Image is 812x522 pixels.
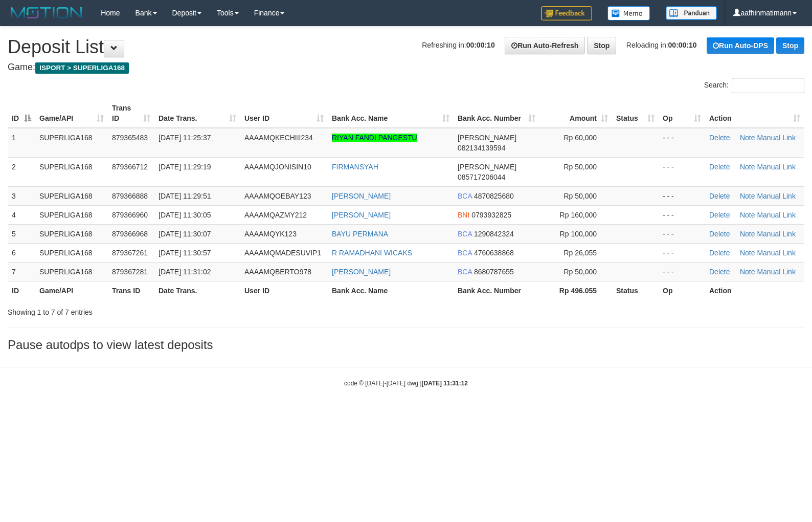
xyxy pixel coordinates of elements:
th: Bank Acc. Number: activate to sort column ascending [454,99,539,128]
td: SUPERLIGA168 [35,186,108,205]
th: User ID [240,281,328,300]
span: Rp 100,000 [560,230,597,238]
span: [PERSON_NAME] [458,134,516,142]
a: Delete [709,163,730,171]
span: [DATE] 11:31:02 [159,268,211,276]
a: [PERSON_NAME] [332,192,391,200]
span: ISPORT > SUPERLIGA168 [35,62,129,74]
span: 879367261 [112,249,148,257]
span: 879367281 [112,268,148,276]
a: Delete [709,268,730,276]
span: Copy 4870825680 to clipboard [474,192,514,200]
strong: 00:00:10 [668,41,697,49]
th: Amount: activate to sort column ascending [539,99,612,128]
span: Refreshing in: [422,41,494,49]
label: Search: [704,78,804,93]
span: 879366960 [112,211,148,219]
a: R RAMADHANI WICAKS [332,249,412,257]
img: panduan.png [666,6,717,20]
th: Op: activate to sort column ascending [659,99,705,128]
td: - - - [659,243,705,262]
a: Delete [709,134,730,142]
span: BNI [458,211,469,219]
span: BCA [458,249,472,257]
a: FIRMANSYAH [332,163,378,171]
th: Date Trans.: activate to sort column ascending [154,99,240,128]
a: Note [740,268,755,276]
td: SUPERLIGA168 [35,262,108,281]
a: Run Auto-Refresh [505,37,585,54]
span: Rp 160,000 [560,211,597,219]
a: Delete [709,230,730,238]
th: Status [612,281,659,300]
span: Rp 50,000 [563,268,597,276]
th: Op [659,281,705,300]
span: AAAAMQOEBAY123 [244,192,311,200]
span: 879365483 [112,134,148,142]
span: [DATE] 11:29:51 [159,192,211,200]
span: AAAAMQMADESUVIP1 [244,249,321,257]
td: 3 [8,186,35,205]
td: - - - [659,224,705,243]
a: Manual Link [757,249,796,257]
span: Copy 085717206044 to clipboard [458,173,505,181]
span: BCA [458,268,472,276]
span: Copy 4760638868 to clipboard [474,249,514,257]
td: 5 [8,224,35,243]
td: - - - [659,157,705,186]
th: Action: activate to sort column ascending [705,99,804,128]
span: [DATE] 11:29:19 [159,163,211,171]
span: [DATE] 11:25:37 [159,134,211,142]
a: Run Auto-DPS [707,37,774,54]
img: Feedback.jpg [541,6,592,20]
span: Rp 50,000 [563,192,597,200]
td: SUPERLIGA168 [35,205,108,224]
img: Button%20Memo.svg [607,6,650,20]
th: Action [705,281,804,300]
th: User ID: activate to sort column ascending [240,99,328,128]
th: ID: activate to sort column descending [8,99,35,128]
td: 2 [8,157,35,186]
img: MOTION_logo.png [8,5,85,20]
a: Delete [709,249,730,257]
h3: Pause autodps to view latest deposits [8,338,804,352]
a: RIYAN FANDI PANGESTU [332,134,417,142]
a: Manual Link [757,134,796,142]
a: Stop [587,37,616,54]
a: Note [740,163,755,171]
a: Delete [709,192,730,200]
a: Manual Link [757,192,796,200]
td: SUPERLIGA168 [35,157,108,186]
th: Bank Acc. Name: activate to sort column ascending [328,99,454,128]
th: Trans ID: activate to sort column ascending [108,99,154,128]
td: 6 [8,243,35,262]
span: Rp 26,055 [563,249,597,257]
span: AAAAMQAZMY212 [244,211,307,219]
strong: [DATE] 11:31:12 [422,380,468,387]
span: BCA [458,192,472,200]
span: Copy 082134139594 to clipboard [458,144,505,152]
a: Note [740,134,755,142]
th: Game/API: activate to sort column ascending [35,99,108,128]
a: Manual Link [757,163,796,171]
span: Rp 60,000 [563,134,597,142]
td: - - - [659,205,705,224]
div: Showing 1 to 7 of 7 entries [8,303,331,317]
td: - - - [659,262,705,281]
td: SUPERLIGA168 [35,243,108,262]
a: Note [740,230,755,238]
a: Delete [709,211,730,219]
span: Copy 8680787655 to clipboard [474,268,514,276]
h4: Game: [8,62,804,73]
span: AAAAMQYK123 [244,230,297,238]
td: 7 [8,262,35,281]
td: - - - [659,128,705,158]
span: Copy 1290842324 to clipboard [474,230,514,238]
th: Status: activate to sort column ascending [612,99,659,128]
a: Manual Link [757,230,796,238]
th: Game/API [35,281,108,300]
th: Date Trans. [154,281,240,300]
th: Bank Acc. Name [328,281,454,300]
th: Trans ID [108,281,154,300]
span: AAAAMQKECHIII234 [244,134,313,142]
